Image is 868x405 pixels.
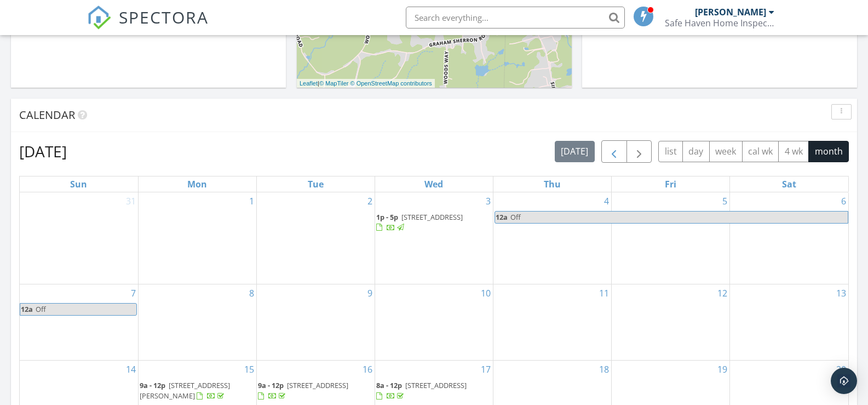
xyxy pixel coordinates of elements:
[256,284,375,361] td: Go to September 9, 2025
[140,379,255,403] a: 9a - 12p [STREET_ADDRESS][PERSON_NAME]
[555,141,595,162] button: [DATE]
[479,284,493,302] a: Go to September 10, 2025
[665,18,774,28] div: Safe Haven Home Inspections
[129,284,138,302] a: Go to September 7, 2025
[663,176,679,192] a: Friday
[510,212,521,222] span: Off
[242,361,256,378] a: Go to September 15, 2025
[376,211,492,235] a: 1p - 5p [STREET_ADDRESS]
[695,7,766,18] div: [PERSON_NAME]
[258,380,348,401] a: 9a - 12p [STREET_ADDRESS]
[375,192,493,284] td: Go to September 3, 2025
[287,380,348,390] span: [STREET_ADDRESS]
[831,368,857,394] div: Open Intercom Messenger
[20,304,33,315] span: 12a
[350,80,432,87] a: © OpenStreetMap contributors
[138,284,256,361] td: Go to September 8, 2025
[495,212,508,223] span: 12a
[140,380,230,401] a: 9a - 12p [STREET_ADDRESS][PERSON_NAME]
[597,361,611,378] a: Go to September 18, 2025
[87,5,111,30] img: The Best Home Inspection Software - Spectora
[258,380,284,390] span: 9a - 12p
[709,141,743,162] button: week
[297,79,435,88] div: |
[405,380,467,390] span: [STREET_ADDRESS]
[834,284,848,302] a: Go to September 13, 2025
[140,380,165,390] span: 9a - 12p
[493,284,612,361] td: Go to September 11, 2025
[376,212,398,222] span: 1p - 5p
[306,176,326,192] a: Tuesday
[542,176,563,192] a: Thursday
[124,192,138,210] a: Go to August 31, 2025
[597,284,611,302] a: Go to September 11, 2025
[612,284,730,361] td: Go to September 12, 2025
[376,379,492,403] a: 8a - 12p [STREET_ADDRESS]
[68,176,89,192] a: Sunday
[185,176,209,192] a: Monday
[258,379,373,403] a: 9a - 12p [STREET_ADDRESS]
[715,361,729,378] a: Go to September 19, 2025
[36,304,46,314] span: Off
[365,192,375,210] a: Go to September 2, 2025
[742,141,779,162] button: cal wk
[720,192,729,210] a: Go to September 5, 2025
[300,80,318,87] a: Leaflet
[365,284,375,302] a: Go to September 9, 2025
[808,141,849,162] button: month
[247,192,256,210] a: Go to September 1, 2025
[612,192,730,284] td: Go to September 5, 2025
[20,284,138,361] td: Go to September 7, 2025
[401,212,463,222] span: [STREET_ADDRESS]
[376,380,467,401] a: 8a - 12p [STREET_ADDRESS]
[19,107,75,122] span: Calendar
[778,141,809,162] button: 4 wk
[730,284,848,361] td: Go to September 13, 2025
[124,361,138,378] a: Go to September 14, 2025
[730,192,848,284] td: Go to September 6, 2025
[406,7,625,28] input: Search everything...
[715,284,729,302] a: Go to September 12, 2025
[376,380,402,390] span: 8a - 12p
[87,15,209,38] a: SPECTORA
[375,284,493,361] td: Go to September 10, 2025
[20,192,138,284] td: Go to August 31, 2025
[602,192,611,210] a: Go to September 4, 2025
[658,141,683,162] button: list
[247,284,256,302] a: Go to September 8, 2025
[140,380,230,401] span: [STREET_ADDRESS][PERSON_NAME]
[484,192,493,210] a: Go to September 3, 2025
[479,361,493,378] a: Go to September 17, 2025
[138,192,256,284] td: Go to September 1, 2025
[119,5,209,28] span: SPECTORA
[319,80,349,87] a: © MapTiler
[360,361,375,378] a: Go to September 16, 2025
[19,140,67,162] h2: [DATE]
[839,192,848,210] a: Go to September 6, 2025
[422,176,445,192] a: Wednesday
[256,192,375,284] td: Go to September 2, 2025
[376,212,463,232] a: 1p - 5p [STREET_ADDRESS]
[834,361,848,378] a: Go to September 20, 2025
[682,141,710,162] button: day
[601,140,627,163] button: Previous month
[626,140,652,163] button: Next month
[493,192,612,284] td: Go to September 4, 2025
[780,176,798,192] a: Saturday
